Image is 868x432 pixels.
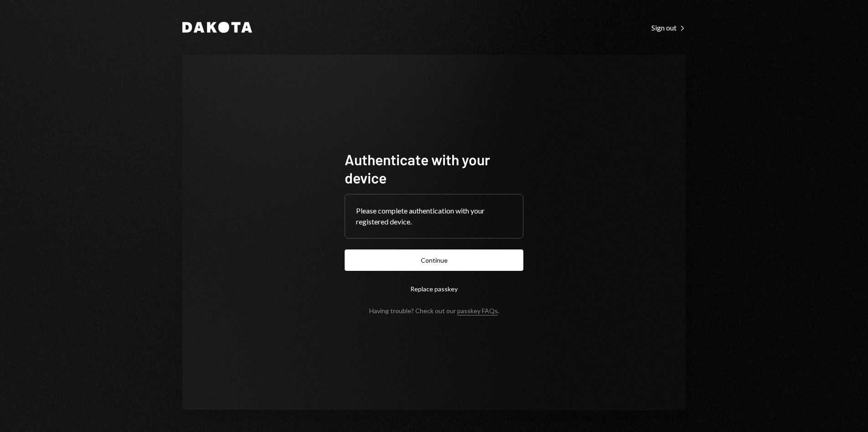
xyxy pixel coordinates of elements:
[345,249,523,271] button: Continue
[345,150,523,187] h1: Authenticate with your device
[651,22,686,32] a: Sign out
[345,278,523,300] button: Replace passkey
[651,23,686,32] div: Sign out
[369,307,499,315] div: Having trouble? Check out our .
[457,307,498,315] a: passkey FAQs
[356,205,512,227] div: Please complete authentication with your registered device.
